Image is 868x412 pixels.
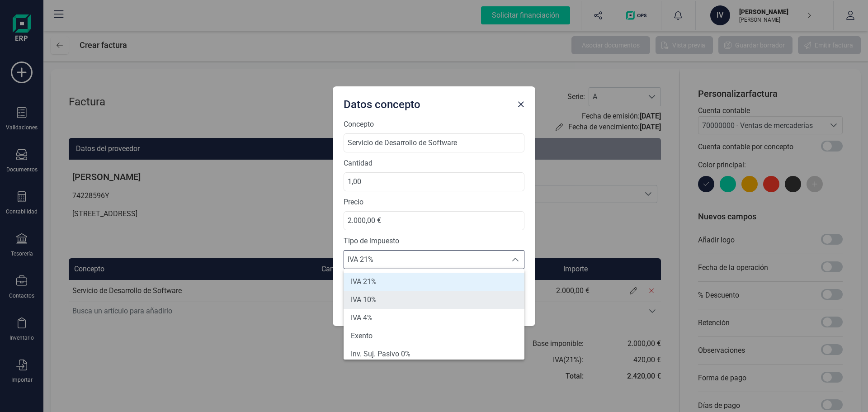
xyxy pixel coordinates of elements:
span: IVA 10% [351,294,377,305]
label: Tipo de impuesto [344,236,524,246]
button: Close [514,97,528,112]
li: Inv. Suj. Pasivo 0% [344,345,524,363]
li: Exento [344,327,524,345]
div: Datos concepto [340,94,514,112]
span: Inv. Suj. Pasivo 0% [351,349,410,360]
li: IVA 10% [344,291,524,309]
label: Cantidad [344,158,524,169]
label: Concepto [344,119,524,130]
li: IVA 21% [344,273,524,291]
label: Precio [344,197,524,208]
li: IVA 4% [344,309,524,327]
span: Exento [351,331,373,341]
span: IVA 21% [351,276,377,287]
span: IVA 21% [344,251,507,269]
span: IVA 4% [351,313,373,323]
